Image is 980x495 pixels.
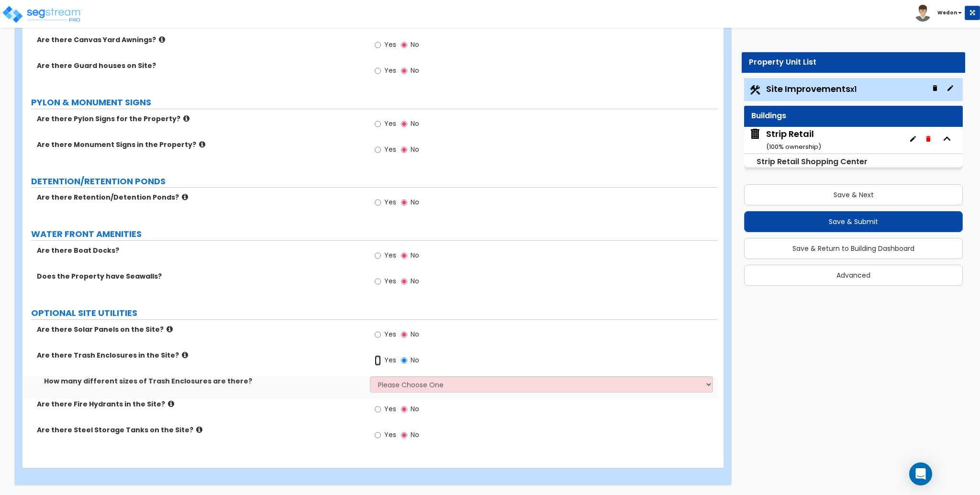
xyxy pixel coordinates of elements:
[159,36,165,43] i: click for more info!
[411,430,419,439] span: No
[744,265,963,286] button: Advanced
[411,66,419,75] span: No
[199,141,205,148] i: click for more info!
[384,430,396,439] span: Yes
[411,276,419,286] span: No
[744,211,963,232] button: Save & Submit
[749,57,958,68] div: Property Unit List
[401,119,407,129] input: No
[31,228,718,240] label: WATER FRONT AMENITIES
[401,355,407,366] input: No
[401,250,407,261] input: No
[411,355,419,365] span: No
[744,238,963,259] button: Save & Return to Building Dashboard
[749,84,761,96] img: Construction.png
[384,119,396,128] span: Yes
[37,192,363,202] label: Are there Retention/Detention Ponds?
[182,351,188,359] i: click for more info!
[401,329,407,340] input: No
[411,329,419,339] span: No
[744,184,963,205] button: Save & Next
[411,119,419,128] span: No
[401,404,407,415] input: No
[384,66,396,75] span: Yes
[375,276,381,287] input: Yes
[375,119,381,129] input: Yes
[375,404,381,415] input: Yes
[384,404,396,414] span: Yes
[401,276,407,287] input: No
[411,40,419,49] span: No
[167,326,173,333] i: click for more info!
[37,61,363,70] label: Are there Guard houses on Site?
[384,197,396,207] span: Yes
[37,140,363,149] label: Are there Monument Signs in the Property?
[384,355,396,365] span: Yes
[37,325,363,334] label: Are there Solar Panels on the Site?
[937,9,957,16] b: Wedon
[749,128,821,152] span: Strip Retail
[1,5,83,24] img: logo_pro_r.png
[766,83,857,95] span: Site Improvements
[766,128,821,152] div: Strip Retail
[411,145,419,154] span: No
[375,250,381,261] input: Yes
[401,197,407,208] input: No
[384,329,396,339] span: Yes
[37,271,363,281] label: Does the Property have Seawalls?
[183,115,189,122] i: click for more info!
[401,66,407,76] input: No
[37,425,363,435] label: Are there Steel Storage Tanks on the Site?
[375,66,381,76] input: Yes
[37,399,363,409] label: Are there Fire Hydrants in the Site?
[375,355,381,366] input: Yes
[749,128,761,140] img: building.svg
[375,40,381,50] input: Yes
[401,40,407,50] input: No
[401,145,407,155] input: No
[37,350,363,360] label: Are there Trash Enclosures in the Site?
[411,404,419,414] span: No
[384,145,396,154] span: Yes
[914,5,931,22] img: avatar.png
[31,96,718,109] label: PYLON & MONUMENT SIGNS
[757,156,868,167] small: Strip Retail Shopping Center
[31,307,718,319] label: OPTIONAL SITE UTILITIES
[401,430,407,440] input: No
[384,40,396,49] span: Yes
[375,197,381,208] input: Yes
[384,250,396,260] span: Yes
[31,175,718,188] label: DETENTION/RETENTION PONDS
[751,111,956,122] div: Buildings
[384,276,396,286] span: Yes
[37,246,363,255] label: Are there Boat Docks?
[850,84,857,94] small: x1
[375,329,381,340] input: Yes
[182,193,188,201] i: click for more info!
[37,114,363,124] label: Are there Pylon Signs for the Property?
[375,145,381,155] input: Yes
[411,197,419,207] span: No
[909,462,932,485] div: Open Intercom Messenger
[37,35,363,45] label: Are there Canvas Yard Awnings?
[44,376,363,386] label: How many different sizes of Trash Enclosures are there?
[766,142,821,151] small: ( 100 % ownership)
[196,426,202,433] i: click for more info!
[411,250,419,260] span: No
[375,430,381,440] input: Yes
[168,400,174,407] i: click for more info!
